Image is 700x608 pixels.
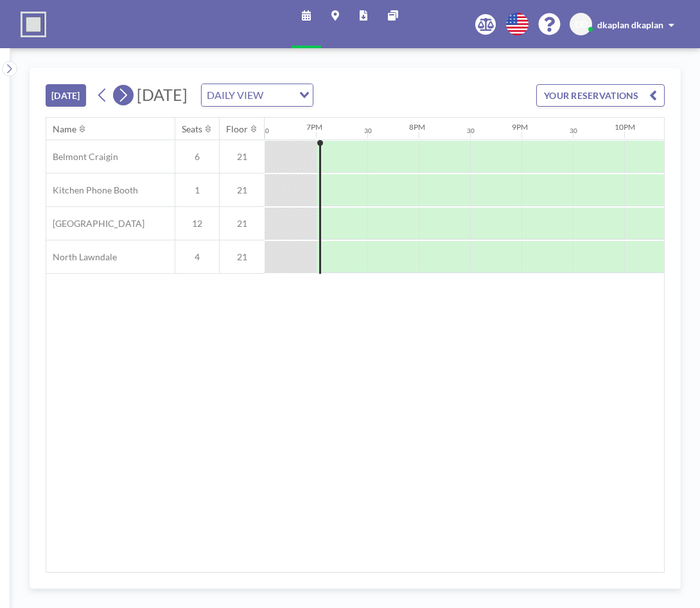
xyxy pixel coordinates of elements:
[175,251,219,263] span: 4
[570,127,577,135] div: 30
[53,123,76,135] div: Name
[137,85,188,104] span: [DATE]
[175,218,219,229] span: 12
[220,218,265,229] span: 21
[597,19,663,30] span: dkaplan dkaplan
[512,122,528,132] div: 9PM
[467,127,475,135] div: 30
[536,84,665,107] button: YOUR RESERVATIONS
[615,122,635,132] div: 10PM
[46,218,144,229] span: [GEOGRAPHIC_DATA]
[364,127,372,135] div: 30
[46,84,86,107] button: [DATE]
[220,251,265,263] span: 21
[204,87,266,103] span: DAILY VIEW
[182,123,202,135] div: Seats
[267,87,292,103] input: Search for option
[175,184,219,196] span: 1
[46,251,117,263] span: North Lawndale
[306,122,322,132] div: 7PM
[46,184,138,196] span: Kitchen Phone Booth
[220,184,265,196] span: 21
[261,127,269,135] div: 30
[175,151,219,163] span: 6
[575,19,588,30] span: DD
[220,151,265,163] span: 21
[21,12,46,37] img: organization-logo
[202,84,313,106] div: Search for option
[226,123,248,135] div: Floor
[46,151,118,163] span: Belmont Craigin
[409,122,425,132] div: 8PM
